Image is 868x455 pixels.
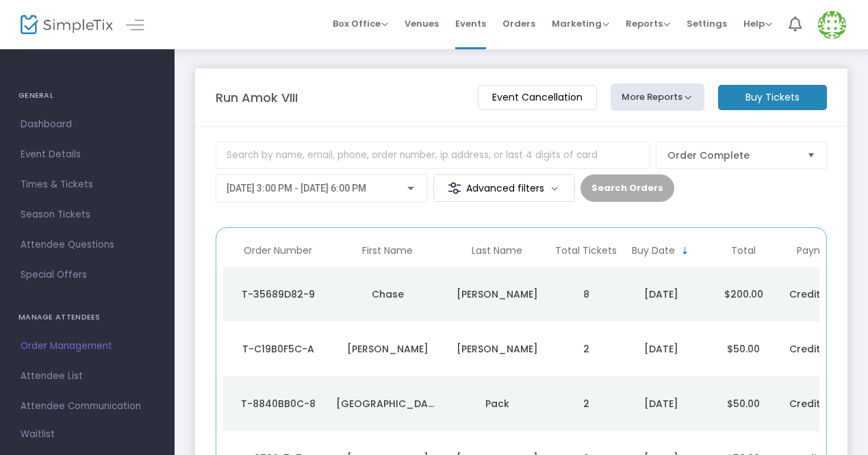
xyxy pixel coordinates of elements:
div: Pack [446,397,548,411]
span: Marketing [552,17,609,30]
span: Buy Date [632,245,675,257]
span: Season Tickets [21,206,154,224]
span: Attendee Questions [21,236,154,254]
span: Payment [797,245,841,257]
td: $200.00 [702,267,784,322]
input: Search by name, email, phone, order number, ip address, or last 4 digits of card [216,142,650,169]
button: More Reports [611,83,705,111]
span: Sortable [680,246,691,257]
h4: MANAGE ATTENDEES [18,304,156,331]
div: JoEllen [336,342,439,356]
span: Reports [626,17,670,30]
span: Special Offers [21,266,154,284]
span: Last Name [472,245,522,257]
div: T-35689D82-9 [227,287,329,301]
td: $50.00 [702,376,784,431]
span: First Name [362,245,413,257]
div: T-8840BB0C-8 [227,397,329,411]
td: 2 [552,376,620,431]
span: Help [743,17,772,30]
span: Order Number [244,245,312,257]
span: Box Office [333,17,388,30]
div: Sydney [336,397,439,411]
m-panel-title: Run Amok VIII [216,88,298,107]
div: 8/11/2025 [624,287,699,301]
div: Marsh [446,342,548,356]
span: Waitlist [21,428,55,441]
m-button: Event Cancellation [478,85,597,110]
img: filter [448,181,461,195]
span: Orders [502,6,535,41]
m-button: Advanced filters [433,174,575,202]
span: Times & Tickets [21,176,154,194]
td: 2 [552,322,620,376]
span: Order Management [21,337,154,355]
div: Koedel [446,287,548,301]
span: Credit Card [789,397,848,411]
td: $50.00 [702,322,784,376]
h4: GENERAL [18,82,156,109]
span: Order Complete [667,148,796,162]
span: Venues [405,6,439,41]
span: [DATE] 3:00 PM - [DATE] 6:00 PM [227,183,366,194]
button: Select [802,142,821,168]
div: 8/6/2025 [624,397,699,411]
td: 8 [552,267,620,322]
div: Chase [336,287,439,301]
span: Attendee List [21,367,154,385]
span: Total [731,245,756,257]
th: Total Tickets [552,235,620,267]
div: 8/11/2025 [624,342,699,356]
span: Credit Card [789,342,848,356]
span: Events [455,6,486,41]
div: T-C19B0F5C-A [227,342,329,356]
m-button: Buy Tickets [718,85,827,110]
span: Settings [687,6,727,41]
span: Dashboard [21,116,154,133]
span: Credit Card [789,287,848,301]
span: Event Details [21,146,154,164]
span: Attendee Communication [21,398,154,415]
